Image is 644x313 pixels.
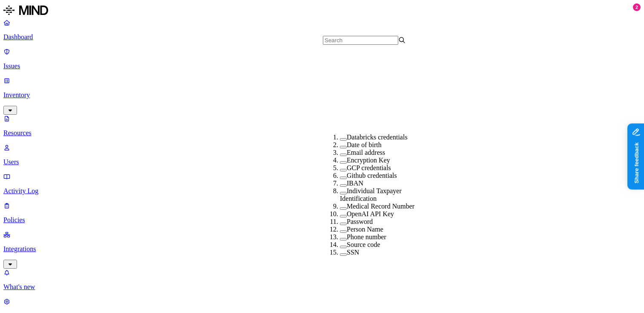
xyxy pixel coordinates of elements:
[3,33,641,41] p: Dashboard
[347,203,414,210] label: Medical Record Number
[3,173,641,195] a: Activity Log
[3,3,641,19] a: MIND
[3,48,641,70] a: Issues
[347,233,386,241] label: Phone number
[3,245,641,253] p: Integrations
[3,3,48,17] img: MIND
[347,218,373,225] label: Password
[3,269,641,291] a: What's new
[347,164,391,171] label: GCP credentials
[3,77,641,113] a: Inventory
[3,19,641,41] a: Dashboard
[3,91,641,99] p: Inventory
[347,141,382,148] label: Date of birth
[340,187,402,202] label: Individual Taxpayer Identification
[3,115,641,137] a: Resources
[347,156,390,164] label: Encryption Key
[347,149,385,156] label: Email address
[347,133,408,141] label: Databricks credentials
[347,241,380,248] label: Source code
[323,36,398,45] input: Search
[3,158,641,166] p: Users
[633,3,641,11] div: 2
[3,144,641,166] a: Users
[3,187,641,195] p: Activity Log
[347,172,397,179] label: Github credentials
[3,129,641,137] p: Resources
[3,283,641,291] p: What's new
[3,231,641,267] a: Integrations
[3,202,641,224] a: Policies
[347,249,359,256] label: SSN
[347,226,383,233] label: Person Name
[347,210,394,217] label: OpenAI API Key
[347,180,363,187] label: IBAN
[3,216,641,224] p: Policies
[3,62,641,70] p: Issues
